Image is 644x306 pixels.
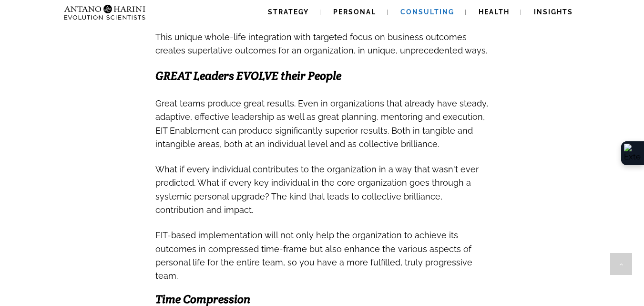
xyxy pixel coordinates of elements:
span: Consulting [400,8,454,16]
span: Strategy [268,8,309,16]
span: Insights [534,8,573,16]
span: Health [479,8,510,16]
span: This unique whole-life integration with targeted focus on business outcomes creates superlative o... [155,32,487,55]
span: Great teams produce great results. Even in organizations that already have steady, adaptive, effe... [155,98,488,149]
img: Extension Icon [624,144,641,163]
span: EIT-based implementation will not only help the organization to achieve its outcomes in compresse... [155,230,472,281]
span: Personal [333,8,376,16]
span: What if every individual contributes to the organization in a way that wasn't ever predicted. Wha... [155,164,479,215]
span: GREAT Leaders EVOLVE their People [155,68,341,83]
